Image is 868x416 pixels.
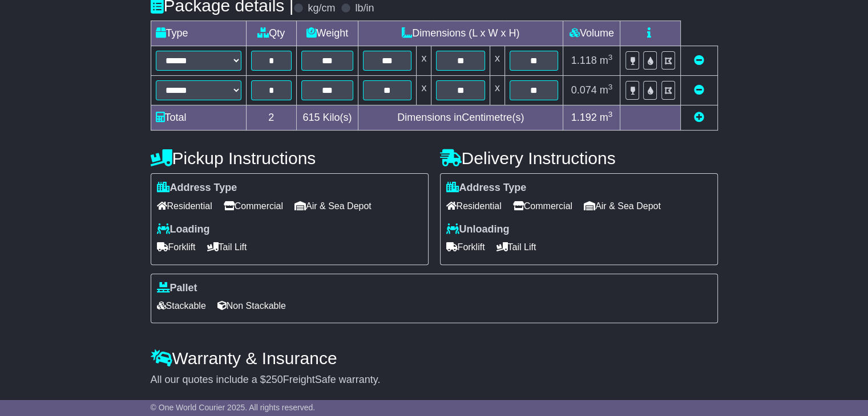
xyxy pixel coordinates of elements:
[151,21,246,46] td: Type
[266,374,283,385] span: 250
[157,197,212,215] span: Residential
[224,197,283,215] span: Commercial
[446,223,510,236] label: Unloading
[600,84,613,96] span: m
[151,374,718,386] div: All our quotes include a $ FreightSafe warranty.
[151,149,429,168] h4: Pickup Instructions
[446,182,527,194] label: Address Type
[157,238,196,256] span: Forklift
[302,112,320,123] span: 615
[294,197,372,215] span: Air & Sea Depot
[496,238,536,256] span: Tail Lift
[694,55,704,66] a: Remove this item
[571,55,597,66] span: 1.118
[355,2,374,15] label: lb/in
[571,84,597,96] span: 0.074
[157,297,206,315] span: Stackable
[358,21,563,46] td: Dimensions (L x W x H)
[151,349,718,368] h4: Warranty & Insurance
[157,223,210,236] label: Loading
[490,46,504,76] td: x
[694,112,704,123] a: Add new item
[246,21,296,46] td: Qty
[563,21,620,46] td: Volume
[157,282,197,295] label: Pallet
[600,55,613,66] span: m
[296,105,358,130] td: Kilo(s)
[308,2,335,15] label: kg/cm
[584,197,661,215] span: Air & Sea Depot
[358,105,563,130] td: Dimensions in Centimetre(s)
[608,110,613,119] sup: 3
[296,21,358,46] td: Weight
[608,83,613,91] sup: 3
[608,53,613,62] sup: 3
[571,112,597,123] span: 1.192
[694,84,704,96] a: Remove this item
[446,197,502,215] span: Residential
[440,149,718,168] h4: Delivery Instructions
[207,238,247,256] span: Tail Lift
[151,403,316,412] span: © One World Courier 2025. All rights reserved.
[446,238,485,256] span: Forklift
[513,197,572,215] span: Commercial
[151,105,246,130] td: Total
[217,297,286,315] span: Non Stackable
[246,105,296,130] td: 2
[157,182,237,194] label: Address Type
[490,76,504,105] td: x
[417,46,431,76] td: x
[600,112,613,123] span: m
[417,76,431,105] td: x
